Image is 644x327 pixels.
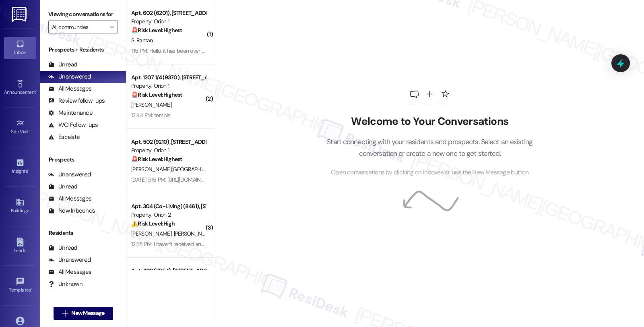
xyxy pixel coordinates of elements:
[131,73,206,82] div: Apt. 1207 1/4 (9370), [STREET_ADDRESS]
[48,85,91,93] div: All Messages
[109,24,114,30] i: 
[131,112,170,119] div: 12:44 PM: terrible
[4,235,36,257] a: Leads
[4,116,36,138] a: Site Visit •
[48,109,93,117] div: Maintenance
[48,72,91,81] div: Unanswered
[131,37,153,44] span: S. Raman
[4,275,36,296] a: Templates •
[131,211,206,219] div: Property: Orion 2
[131,155,182,163] strong: 🚨 Risk Level: Highest
[331,168,528,178] span: Open conversations by clicking on inboxes or use the New Message button
[131,267,206,275] div: Apt. 403 (7954), [STREET_ADDRESS]
[131,230,174,237] span: [PERSON_NAME]
[131,176,220,183] div: [DATE] 9:15 PM: [URL][DOMAIN_NAME]
[131,240,287,248] div: 12:35 PM: i haven't received any of that not even the unit infor sheet
[174,230,214,237] span: [PERSON_NAME]
[40,155,126,164] div: Prospects
[4,195,36,217] a: Buildings
[131,91,182,98] strong: 🚨 Risk Level: Highest
[71,309,104,317] span: New Message
[12,7,28,22] img: ResiDesk Logo
[31,286,32,292] span: •
[131,17,206,26] div: Property: Orion 1
[48,268,91,276] div: All Messages
[131,27,182,34] strong: 🚨 Risk Level: Highest
[48,280,83,288] div: Unknown
[48,97,105,105] div: Review follow-ups
[315,115,545,128] h2: Welcome to Your Conversations
[40,46,126,54] div: Prospects + Residents
[28,167,29,173] span: •
[315,136,545,159] p: Start connecting with your residents and prospects. Select an existing conversation or create a n...
[62,310,68,317] i: 
[48,182,77,191] div: Unread
[131,82,206,90] div: Property: Orion 1
[48,121,98,129] div: WO Follow-ups
[131,166,223,173] span: [PERSON_NAME][GEOGRAPHIC_DATA]
[4,37,36,59] a: Inbox
[29,128,30,133] span: •
[131,47,549,54] div: 1:15 PM: Hello, it has been over a week that our unit has not had gas. We have received no commun...
[131,146,206,155] div: Property: Orion 1
[48,195,91,203] div: All Messages
[36,88,37,94] span: •
[131,220,175,227] strong: ⚠️ Risk Level: High
[131,138,206,146] div: Apt. 502 (9210), [STREET_ADDRESS]
[48,256,91,264] div: Unanswered
[48,244,77,252] div: Unread
[48,207,95,215] div: New Inbounds
[40,229,126,237] div: Residents
[54,307,113,320] button: New Message
[48,133,80,141] div: Escalate
[52,21,105,33] input: All communities
[131,101,171,108] span: [PERSON_NAME]
[131,9,206,17] div: Apt. 602 (6201), [STREET_ADDRESS]
[48,60,77,69] div: Unread
[48,8,118,21] label: Viewing conversations for
[131,202,206,211] div: Apt. 304 (Co-Living) (8461), [STREET_ADDRESS][PERSON_NAME]
[48,170,91,179] div: Unanswered
[4,156,36,178] a: Insights •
